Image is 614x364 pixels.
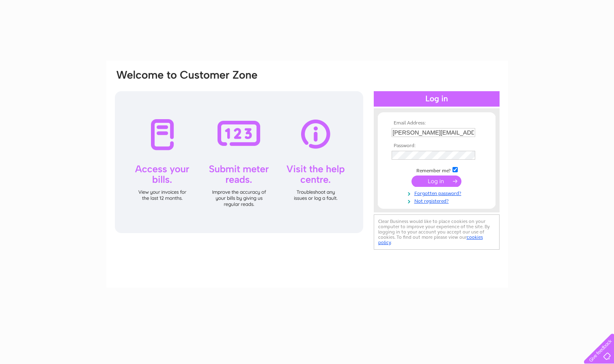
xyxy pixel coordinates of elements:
[390,143,484,149] th: Password:
[392,197,484,204] a: Not registered?
[390,166,484,174] td: Remember me?
[411,176,461,187] input: Submit
[392,189,484,197] a: Forgotten password?
[378,234,483,245] a: cookies policy
[390,120,484,126] th: Email Address:
[374,214,500,250] div: Clear Business would like to place cookies on your computer to improve your experience of the sit...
